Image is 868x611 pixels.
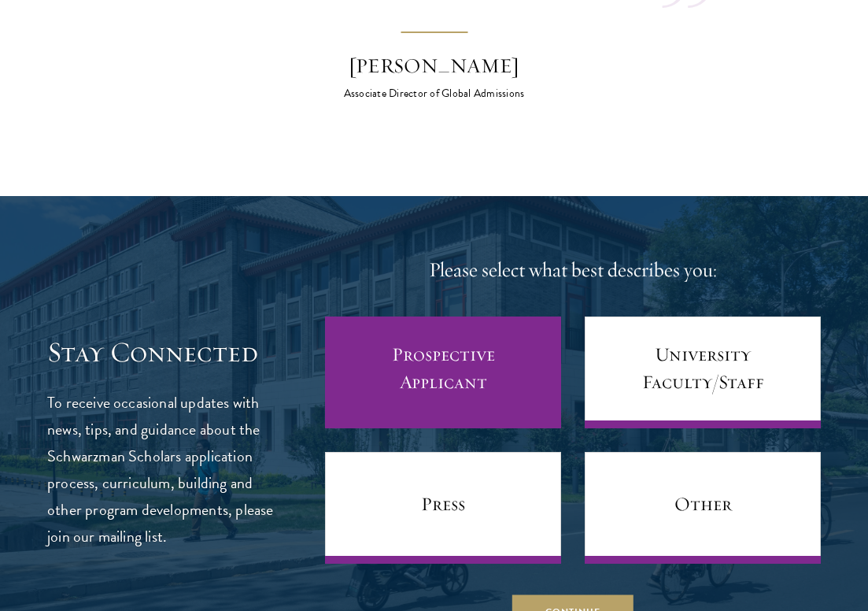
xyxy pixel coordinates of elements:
div: [PERSON_NAME] [297,51,572,81]
a: Press [325,452,561,564]
a: Prospective Applicant [325,317,561,428]
a: Other [585,452,821,564]
h3: Stay Connected [47,335,274,369]
h4: Please select what best describes you: [325,255,821,285]
a: University Faculty/Staff [585,317,821,428]
p: To receive occasional updates with news, tips, and guidance about the Schwarzman Scholars applica... [47,389,274,550]
div: Associate Director of Global Admissions [297,86,572,102]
